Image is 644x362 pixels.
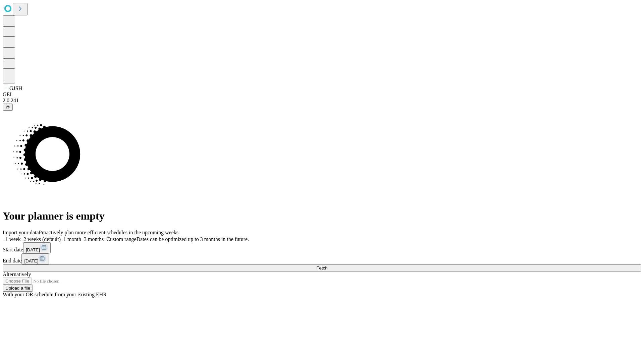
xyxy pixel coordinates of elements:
span: 2 weeks (default) [23,236,61,242]
span: [DATE] [24,258,38,263]
button: [DATE] [23,242,51,253]
div: Start date [3,242,641,253]
span: Alternatively [3,271,31,277]
span: GJSH [9,85,22,91]
span: Fetch [316,265,327,270]
button: Fetch [3,264,641,271]
div: 2.0.241 [3,98,641,104]
div: End date [3,253,641,264]
span: Import your data [3,230,39,235]
button: Upload a file [3,285,33,292]
span: Proactively plan more efficient schedules in the upcoming weeks. [39,230,180,235]
div: GEI [3,92,641,98]
span: With your OR schedule from your existing EHR [3,292,107,297]
span: 1 month [63,236,81,242]
span: @ [5,105,10,110]
span: 1 week [5,236,21,242]
button: [DATE] [21,253,49,264]
h1: Your planner is empty [3,210,641,222]
span: Custom range [106,236,136,242]
span: Dates can be optimized up to 3 months in the future. [137,236,249,242]
button: @ [3,104,13,111]
span: [DATE] [26,247,40,252]
span: 3 months [84,236,104,242]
